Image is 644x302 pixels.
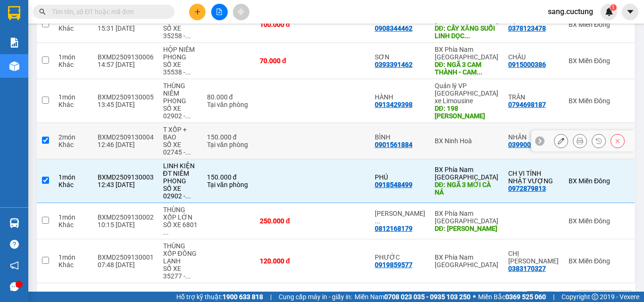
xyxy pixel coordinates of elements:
[553,292,554,302] span: |
[98,221,154,229] div: 10:15 [DATE]
[233,4,249,20] button: aim
[65,52,116,70] b: QL1A, TT Ninh Hoà
[505,293,546,301] strong: 0369 525 060
[569,177,630,185] div: BX Miền Đông
[435,105,499,120] div: DĐ: 198 NGÔ GIA TỰ
[216,8,223,15] span: file-add
[384,293,471,301] strong: 0708 023 035 - 0935 103 250
[5,5,137,23] li: Cúc Tùng
[435,46,499,61] div: BX Phía Nam [GEOGRAPHIC_DATA]
[508,24,546,32] div: 0378123478
[207,173,250,181] div: 150.000 đ
[260,21,308,28] div: 100.000 đ
[207,101,250,108] div: Tại văn phòng
[375,141,413,148] div: 0901561884
[508,250,559,265] div: CHỊ THÙY
[435,225,499,232] div: DĐ: CAM LÂM
[622,4,638,20] button: caret-down
[98,101,154,108] div: 13:45 [DATE]
[435,253,499,269] div: BX Phía Nam [GEOGRAPHIC_DATA]
[163,206,198,221] div: THÙNG XỐP LỚN
[605,8,613,16] img: icon-new-feature
[435,166,499,181] div: BX Phía Nam [GEOGRAPHIC_DATA]
[569,57,630,65] div: BX Miền Đông
[163,105,198,120] div: SỐ XE 02902 - 0935944515
[207,141,250,148] div: Tại văn phòng
[58,61,88,68] div: Khác
[207,93,250,101] div: 80.000 đ
[260,57,308,65] div: 70.000 đ
[435,61,499,76] div: DĐ: NGÃ 3 CAM THÀNH - CAM LÂM
[58,253,88,261] div: 1 món
[185,192,191,200] span: ...
[58,93,88,101] div: 1 món
[39,8,46,15] span: search
[569,257,630,265] div: BX Miền Đông
[185,148,191,156] span: ...
[58,221,88,229] div: Khác
[58,133,88,141] div: 2 món
[435,137,499,145] div: BX Ninh Hoà
[508,185,546,192] div: 0972879813
[375,61,413,68] div: 0393391462
[508,141,546,148] div: 0399001466
[5,40,65,50] li: VP BX Miền Đông
[9,38,19,48] img: solution-icon
[9,218,19,228] img: warehouse-icon
[355,292,471,302] span: Miền Nam
[464,32,470,40] span: ...
[611,4,615,11] span: 1
[58,181,88,188] div: Khác
[163,46,198,61] div: HỘP NIÊM PHONG
[58,101,88,108] div: Khác
[163,221,198,236] div: SỐ XE 68013-0909225224
[279,292,352,302] span: Cung cấp máy in - giấy in:
[52,7,163,17] input: Tìm tên, số ĐT hoặc mã đơn
[10,240,19,249] span: question-circle
[58,24,88,32] div: Khác
[473,295,476,299] span: ⚪️
[508,170,559,185] div: CH VI TÍNH NHẬT VƯỢNG
[163,265,198,280] div: SỐ XE 35277 - 0933373796
[435,24,499,40] div: DĐ: CÂY XĂNG SUỐI LINH DỌC QL1A
[375,173,425,181] div: PHÚ
[626,8,635,16] span: caret-down
[375,133,425,141] div: BÌNH
[176,292,263,302] span: Hỗ trợ kỹ thuật:
[260,257,308,265] div: 120.000 đ
[5,52,50,70] b: 339 Đinh Bộ Lĩnh, P26
[9,61,19,71] img: warehouse-icon
[508,93,559,101] div: TRÂN
[375,217,380,225] span: ...
[65,52,72,59] span: environment
[189,4,206,20] button: plus
[211,4,228,20] button: file-add
[375,261,413,269] div: 0919859577
[10,261,19,270] span: notification
[58,213,88,221] div: 1 món
[163,61,198,76] div: SỐ XE 35538 - 0918890605
[98,173,154,181] div: BXMD2509130003
[375,24,413,32] div: 0908344462
[554,134,568,148] div: Sửa đơn hàng
[477,68,482,76] span: ...
[270,292,272,302] span: |
[163,141,198,156] div: SỐ XE 02745 - 0936308309
[508,53,559,61] div: CHÂU
[58,261,88,269] div: Khác
[435,82,499,105] div: Quản lý VP [GEOGRAPHIC_DATA] xe Limousine
[375,225,413,232] div: 0812168179
[98,24,154,32] div: 15:31 [DATE]
[5,52,11,59] span: environment
[375,93,425,101] div: HÀNH
[375,253,425,261] div: PHƯỚC
[185,272,191,280] span: ...
[375,53,425,61] div: SƠN
[58,53,88,61] div: 1 món
[375,181,413,188] div: 0918548499
[98,181,154,188] div: 12:43 [DATE]
[58,173,88,181] div: 1 món
[592,294,598,300] span: copyright
[238,8,244,15] span: aim
[163,185,198,200] div: SỐ XE 02902 - 0935944515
